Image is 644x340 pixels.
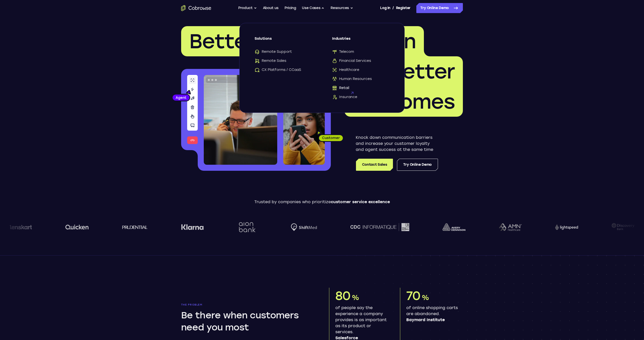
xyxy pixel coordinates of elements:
a: Go to the home page [181,5,211,11]
button: Resources [331,3,353,13]
span: Financial Services [332,58,371,63]
a: RetailRetail [332,86,389,91]
img: Financial Services [332,58,337,63]
span: 70 [406,288,420,303]
a: Remote SalesRemote Sales [255,58,312,63]
img: Healthcare [332,67,337,72]
a: TelecomTelecom [332,49,389,54]
span: CX Platforms / CCaaS [255,67,301,72]
span: Better communication [189,29,416,53]
span: / [392,5,394,11]
p: Knock down communication barriers and increase your customer loyalty and agent success at the sam... [356,135,438,153]
img: Remote Support [255,49,260,54]
img: A customer support agent talking on the phone [204,75,277,165]
img: Shiftmed [291,223,317,231]
span: Solutions [255,36,312,45]
span: Insurance [332,95,357,100]
a: Register [396,3,411,13]
a: Try Online Demo [397,159,438,171]
a: Human ResourcesHuman Resources [332,76,389,81]
span: customer service excellence [331,199,390,204]
a: Pricing [285,3,296,13]
h2: Be there when customers need you most [181,309,313,333]
span: Industries [332,36,389,45]
span: % [422,293,429,302]
button: Product [238,3,257,13]
a: CX Platforms / CCaaSCX Platforms / CCaaS [255,67,312,72]
span: Baymard Institute [406,317,459,323]
button: Use Cases [302,3,325,13]
p: of online shopping carts are abandoned. [406,305,459,323]
a: InsuranceInsurance [332,95,389,100]
a: Log In [380,3,390,13]
span: 80 [335,288,350,303]
img: CX Platforms / CCaaS [255,67,260,72]
span: Remote Support [255,49,292,54]
span: Remote Sales [255,58,286,63]
a: Remote SupportRemote Support [255,49,312,54]
img: prudential [122,225,148,229]
img: Lightspeed [555,224,578,230]
a: Try Online Demo [416,3,463,13]
a: About us [263,3,278,13]
img: Retail [332,86,337,91]
img: Insurance [332,95,337,100]
a: Contact Sales [356,159,393,171]
a: HealthcareHealthcare [332,67,389,72]
img: A customer holding their phone [283,105,325,165]
span: Human Resources [332,76,372,81]
p: The problem [181,303,315,306]
span: Telecom [332,49,354,54]
img: Telecom [332,49,337,54]
img: Aion Bank [237,217,257,237]
img: quicken [65,223,89,231]
img: Human Resources [332,76,337,81]
span: Retail [332,86,349,91]
img: Remote Sales [255,58,260,63]
span: Healthcare [332,67,359,72]
a: Financial ServicesFinancial Services [332,58,389,63]
img: CDC Informatique [350,223,409,231]
img: Klarna [181,224,204,230]
img: AMN Healthcare [499,223,522,231]
span: % [352,293,359,302]
img: avery-dennison [442,223,465,231]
